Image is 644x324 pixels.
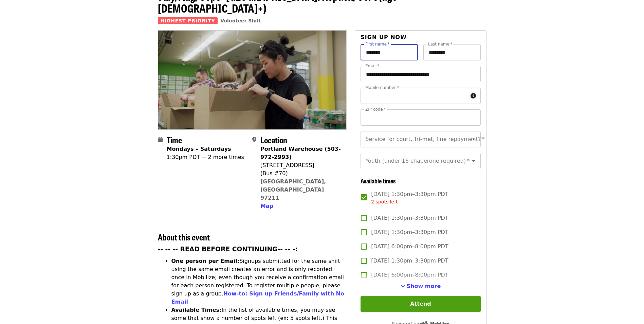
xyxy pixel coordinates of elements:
[361,66,480,82] input: Email
[158,246,298,253] strong: -- -- -- READ BEFORE CONTINUING-- -- -:
[158,137,163,143] i: calendar icon
[371,271,448,279] span: [DATE] 6:00pm–8:00pm PDT
[371,257,448,265] span: [DATE] 1:30pm–3:30pm PDT
[171,290,345,305] a: How-to: Sign up Friends/Family with No Email
[361,109,480,126] input: ZIP code
[401,282,441,290] button: See more timeslots
[171,258,240,264] strong: One person per Email:
[361,176,396,185] span: Available times
[361,34,407,40] span: Sign up now
[469,134,478,144] button: Open
[260,161,341,169] div: [STREET_ADDRESS]
[371,199,398,204] span: 2 spots left
[158,31,347,129] img: July/Aug/Sept - Portland: Repack/Sort (age 8+) organized by Oregon Food Bank
[407,283,441,289] span: Show more
[371,190,448,205] span: [DATE] 1:30pm–3:30pm PDT
[428,42,452,46] label: Last name
[471,93,476,99] i: circle-info icon
[371,242,448,251] span: [DATE] 6:00pm–8:00pm PDT
[260,203,273,209] span: Map
[365,42,390,46] label: First name
[260,134,287,146] span: Location
[361,88,467,104] input: Mobile number
[167,153,244,161] div: 1:30pm PDT + 2 more times
[171,307,222,313] strong: Available Times:
[252,137,256,143] i: map-marker-alt icon
[167,146,231,152] strong: Mondays – Saturdays
[220,18,261,23] a: Volunteer Shift
[260,178,326,201] a: [GEOGRAPHIC_DATA], [GEOGRAPHIC_DATA] 97211
[371,228,448,236] span: [DATE] 1:30pm–3:30pm PDT
[171,257,347,306] li: Signups submitted for the same shift using the same email creates an error and is only recorded o...
[167,134,182,146] span: Time
[423,44,481,60] input: Last name
[361,296,480,312] button: Attend
[260,169,341,178] div: (Bus #70)
[260,202,273,210] button: Map
[365,86,399,90] label: Mobile number
[260,146,341,160] strong: Portland Warehouse (503-972-2993)
[158,231,210,243] span: About this event
[371,214,448,222] span: [DATE] 1:30pm–3:30pm PDT
[365,64,380,68] label: Email
[469,156,478,166] button: Open
[365,107,386,111] label: ZIP code
[158,17,218,24] span: Highest Priority
[361,44,418,60] input: First name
